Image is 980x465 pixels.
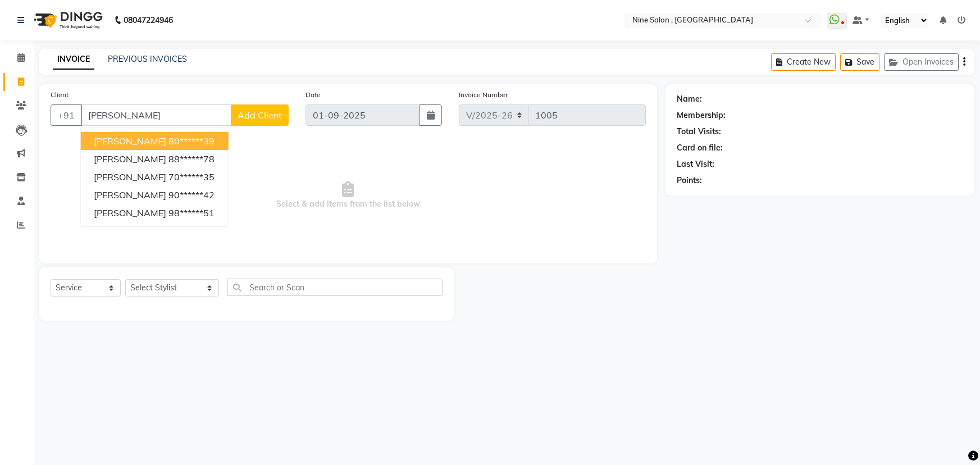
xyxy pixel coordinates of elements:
[81,104,231,126] input: Search by Name/Mobile/Email/Code
[677,175,702,186] div: Points:
[771,53,836,71] button: Create New
[677,93,702,105] div: Name:
[459,90,508,100] label: Invoice Number
[231,104,289,126] button: Add Client
[677,126,721,138] div: Total Visits:
[94,207,167,218] span: [PERSON_NAME]
[884,53,959,71] button: Open Invoices
[840,53,879,71] button: Save
[51,90,69,100] label: Client
[53,49,94,70] a: INVOICE
[94,153,167,165] span: [PERSON_NAME]
[124,4,173,36] b: 08047224946
[51,104,82,126] button: +91
[108,54,187,64] a: PREVIOUS INVOICES
[677,110,726,121] div: Membership:
[94,189,167,200] span: [PERSON_NAME]
[306,90,321,100] label: Date
[51,139,646,252] span: Select & add items from the list below
[677,158,714,170] div: Last Visit:
[227,279,443,296] input: Search or Scan
[677,142,723,154] div: Card on file:
[238,110,282,121] span: Add Client
[94,135,167,147] span: [PERSON_NAME]
[94,171,167,183] span: [PERSON_NAME]
[29,4,106,36] img: logo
